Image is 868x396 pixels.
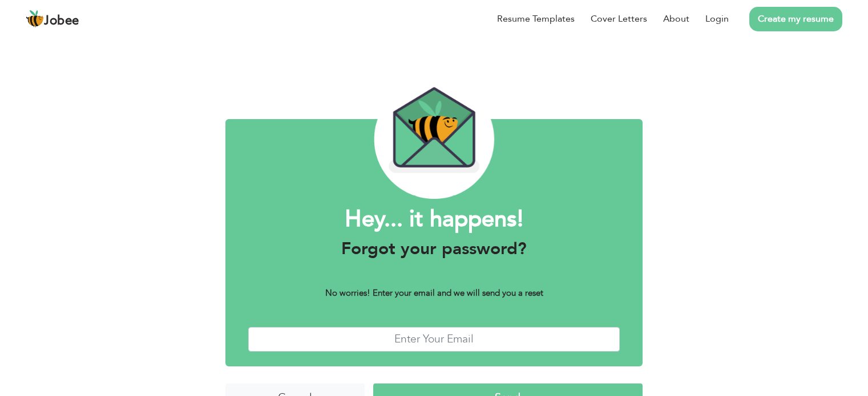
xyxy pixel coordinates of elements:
b: No worries! Enter your email and we will send you a reset [325,287,543,299]
h1: Hey... it happens! [248,205,620,234]
img: jobee.io [26,10,44,28]
span: Jobee [44,15,79,27]
a: Login [705,12,729,26]
h3: Forgot your password? [248,239,620,259]
a: Cover Letters [591,12,647,26]
img: envelope_bee.png [374,80,494,199]
input: Enter Your Email [248,327,620,352]
a: Resume Templates [497,12,575,26]
a: Jobee [26,10,79,28]
a: About [663,12,689,26]
a: Create my resume [749,7,842,31]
